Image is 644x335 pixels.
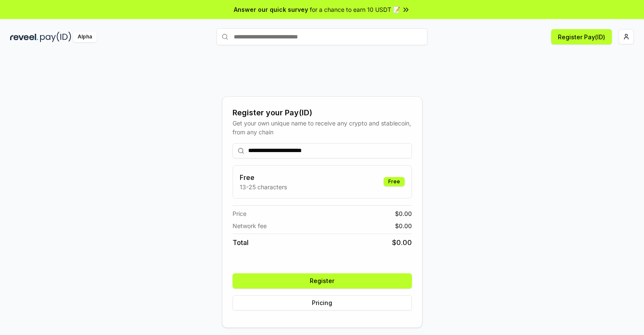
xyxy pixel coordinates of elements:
[233,107,412,119] div: Register your Pay(ID)
[240,172,287,182] h3: Free
[551,29,612,44] button: Register Pay(ID)
[392,237,412,248] span: $ 0.00
[10,32,38,42] img: reveel_dark
[233,119,412,136] div: Get your own unique name to receive any crypto and stablecoin, from any chain
[310,5,400,14] span: for a chance to earn 10 USDT 📝
[73,32,97,42] div: Alpha
[384,177,405,186] div: Free
[233,295,412,310] button: Pricing
[233,273,412,289] button: Register
[233,237,249,248] span: Total
[395,221,412,230] span: $ 0.00
[233,221,267,230] span: Network fee
[40,32,71,42] img: pay_id
[240,182,287,191] p: 13-25 characters
[395,209,412,218] span: $ 0.00
[234,5,308,14] span: Answer our quick survey
[233,209,246,218] span: Price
